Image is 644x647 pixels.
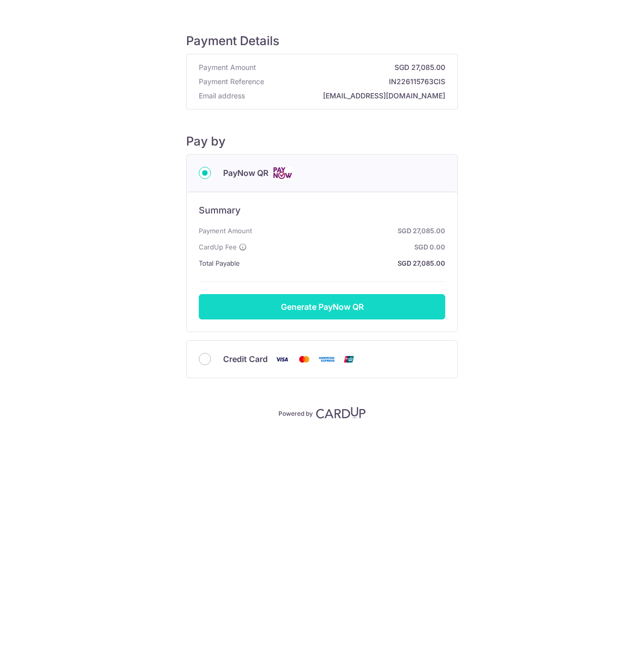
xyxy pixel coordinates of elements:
h6: Summary [199,204,445,217]
span: Payment Amount [199,62,256,73]
strong: [EMAIL_ADDRESS][DOMAIN_NAME] [249,91,445,101]
strong: SGD 0.00 [251,241,445,253]
span: Credit Card [223,353,268,365]
strong: IN226115763CIS [268,77,445,87]
strong: SGD 27,085.00 [256,225,445,237]
span: CardUp Fee [199,241,237,253]
button: Generate PayNow QR [199,294,445,319]
span: PayNow QR [223,167,268,179]
p: Powered by [278,408,313,418]
h5: Payment Details [186,33,458,49]
img: Cards logo [272,167,293,179]
img: Mastercard [294,353,314,366]
img: Visa [272,353,292,366]
strong: SGD 27,085.00 [260,62,445,73]
span: Payment Reference [199,77,264,87]
span: Total Payable [199,257,240,269]
span: Payment Amount [199,225,252,237]
img: Union Pay [339,353,359,366]
div: Credit Card Visa Mastercard American Express Union Pay [199,353,445,366]
span: Email address [199,91,245,101]
strong: SGD 27,085.00 [244,257,445,269]
div: PayNow QR Cards logo [199,167,445,179]
img: American Express [316,353,337,366]
img: CardUp [316,407,366,419]
h5: Pay by [186,134,458,149]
